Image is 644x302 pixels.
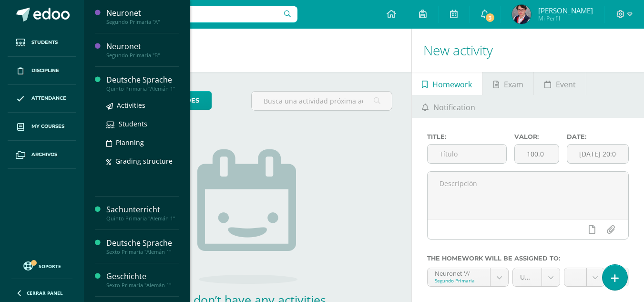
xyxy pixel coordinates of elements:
span: Discipline [31,67,59,74]
div: Sexto Primaria "Alemán 1" [106,282,179,289]
span: Students [31,39,58,46]
div: Sexto Primaria "Alemán 1" [106,249,179,255]
span: Mi Perfil [538,14,593,22]
div: Quinto Primaria "Alemán 1" [106,215,179,222]
span: Attendance [31,94,66,102]
h1: Activities [95,29,400,72]
a: Event [534,72,586,95]
a: Students [106,118,179,129]
div: Deutsche Sprache [106,238,179,249]
a: Grading structure [106,156,179,167]
div: Neuronet [106,8,179,19]
a: Exam [483,72,533,95]
a: Unidad 3 [513,268,560,286]
a: Deutsche SpracheSexto Primaria "Alemán 1" [106,238,179,255]
a: Discipline [8,57,76,85]
span: [PERSON_NAME] [538,6,593,15]
a: SachunterrichtQuinto Primaria "Alemán 1" [106,204,179,222]
div: Neuronet 'A' [435,268,483,277]
span: Notification [433,96,475,119]
a: Soporte [11,259,72,272]
div: Segundo Primaria "B" [106,52,179,59]
img: 3d5d3fbbf55797b71de552028b9912e0.png [512,5,531,24]
label: The homework will be assigned to: [427,255,629,262]
input: Busca una actividad próxima aquí... [252,92,391,110]
a: Notification [412,95,486,118]
a: Planning [106,137,179,148]
span: Homework [432,73,472,96]
span: Planning [116,138,144,147]
a: My courses [8,113,76,141]
span: Event [556,73,576,96]
a: NeuronetSegundo Primaria "B" [106,41,179,59]
h1: New activity [423,29,633,72]
input: Puntos máximos [515,145,559,163]
div: Segundo Primaria [435,277,483,284]
a: Students [8,29,76,57]
div: Deutsche Sprache [106,74,179,85]
a: NeuronetSegundo Primaria "A" [106,8,179,25]
span: Activities [117,101,145,110]
div: Neuronet [106,41,179,52]
a: GeschichteSexto Primaria "Alemán 1" [106,271,179,289]
a: Neuronet 'A'Segundo Primaria [428,268,509,286]
span: My courses [31,123,64,130]
span: Soporte [39,263,61,270]
a: Activities [106,100,179,111]
label: Valor: [514,133,559,140]
span: 3 [485,12,495,23]
span: Grading structure [115,156,173,166]
span: Unidad 3 [520,268,534,286]
span: Archivos [31,151,57,158]
div: Geschichte [106,271,179,282]
input: Fecha de entrega [567,145,628,163]
a: Archivos [8,141,76,169]
a: Deutsche SpracheQuinto Primaria "Alemán 1" [106,74,179,92]
input: Search a user… [90,6,297,22]
div: Sachunterricht [106,204,179,215]
a: Attendance [8,85,76,113]
span: Students [119,119,147,128]
div: Quinto Primaria "Alemán 1" [106,85,179,92]
span: Exam [504,73,523,96]
a: Homework [412,72,482,95]
div: Segundo Primaria "A" [106,19,179,25]
label: Date: [567,133,629,140]
input: Título [428,145,506,163]
span: Cerrar panel [27,290,63,296]
label: Title: [427,133,507,140]
img: no_activities.png [197,149,297,284]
